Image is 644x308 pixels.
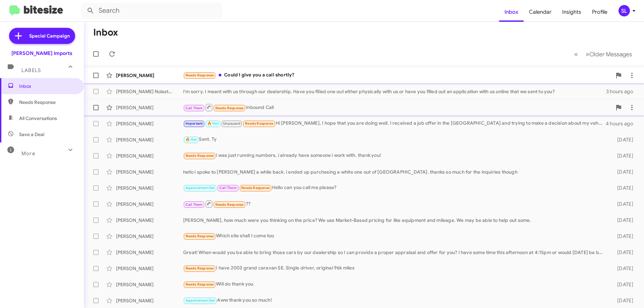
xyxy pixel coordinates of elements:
[183,184,606,192] div: Hello can you call me please?
[183,71,612,79] div: Could I give you a call shortly?
[116,136,183,143] div: [PERSON_NAME]
[606,265,639,272] div: [DATE]
[557,2,587,22] a: Insights
[571,47,636,61] nav: Page navigation example
[241,186,270,190] span: Needs Response
[183,249,606,256] div: Great! When would you be able to bring those cars by our dealership so I can provide a proper app...
[116,217,183,224] div: [PERSON_NAME]
[19,131,44,138] span: Save a Deal
[116,120,183,127] div: [PERSON_NAME]
[215,202,244,207] span: Needs Response
[183,103,612,112] div: Inbound Call
[183,169,606,175] div: hello i spoke to [PERSON_NAME] a while back. i ended up purchasing a white one out of [GEOGRAPHIC...
[185,153,214,158] span: Needs Response
[185,73,214,77] span: Needs Response
[586,50,589,58] span: »
[116,201,183,207] div: [PERSON_NAME]
[116,297,183,304] div: [PERSON_NAME]
[185,137,197,142] span: 🔥 Hot
[183,232,606,240] div: Which site shall I come too
[9,28,75,44] a: Special Campaign
[619,5,630,16] div: SL
[185,106,203,110] span: Call Them
[606,185,639,191] div: [DATE]
[207,121,219,126] span: 🔥 Hot
[183,88,606,95] div: I'm sorry. I meant with us through our dealership. Have you filled one out either physically with...
[116,104,183,111] div: [PERSON_NAME]
[116,169,183,175] div: [PERSON_NAME]
[219,186,237,190] span: Call Them
[21,150,35,157] span: More
[185,186,215,190] span: Appointment Set
[606,297,639,304] div: [DATE]
[116,88,183,95] div: [PERSON_NAME] Nolastname120711837
[606,217,639,224] div: [DATE]
[183,120,606,127] div: Hi [PERSON_NAME], I hope that you are doing well. I received a job offer in the [GEOGRAPHIC_DATA]...
[606,233,639,240] div: [DATE]
[185,202,203,207] span: Call Them
[183,281,606,288] div: Will do thank you
[223,121,240,126] span: Unpaused
[116,233,183,240] div: [PERSON_NAME]
[606,136,639,143] div: [DATE]
[93,27,118,38] h1: Inbox
[215,106,244,110] span: Needs Response
[116,249,183,256] div: [PERSON_NAME]
[606,152,639,159] div: [DATE]
[183,297,606,304] div: Aww thank you so much!
[606,201,639,207] div: [DATE]
[183,217,606,224] div: [PERSON_NAME], how much were you thinking on the price? We use Market-Based pricing for like equi...
[183,152,606,160] div: i was just running numbers. i already have someone i work with. thank you!
[183,136,606,143] div: Sent. Ty
[589,51,632,58] span: Older Messages
[183,264,606,272] div: I have 2003 grand caravan SE. Single driver, original 96k miles
[19,115,57,122] span: All Conversations
[499,2,524,22] a: Inbox
[570,47,582,61] button: Previous
[116,281,183,288] div: [PERSON_NAME]
[21,67,41,73] span: Labels
[11,50,72,57] div: [PERSON_NAME] Imports
[613,5,637,16] button: SL
[19,99,76,106] span: Needs Response
[183,200,606,208] div: ??
[185,121,203,126] span: Important
[116,152,183,159] div: [PERSON_NAME]
[524,2,557,22] a: Calendar
[116,185,183,191] div: [PERSON_NAME]
[606,281,639,288] div: [DATE]
[185,282,214,287] span: Needs Response
[19,83,76,89] span: Inbox
[606,169,639,175] div: [DATE]
[245,121,273,126] span: Needs Response
[81,3,222,19] input: Search
[185,266,214,270] span: Needs Response
[116,265,183,272] div: [PERSON_NAME]
[606,88,639,95] div: 3 hours ago
[185,298,215,303] span: Appointment Set
[29,33,70,39] span: Special Campaign
[606,249,639,256] div: [DATE]
[606,120,639,127] div: 4 hours ago
[574,50,578,58] span: «
[185,234,214,238] span: Needs Response
[582,47,636,61] button: Next
[116,72,183,79] div: [PERSON_NAME]
[587,2,613,22] a: Profile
